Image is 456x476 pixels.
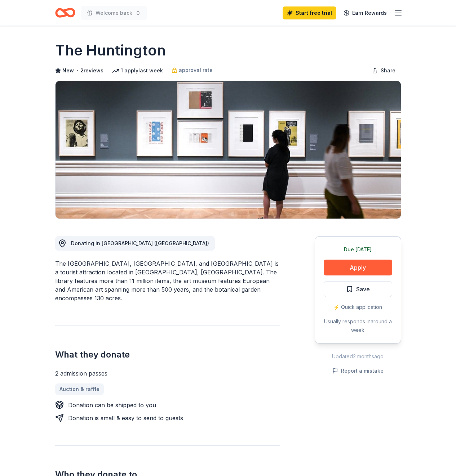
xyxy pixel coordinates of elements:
button: Save [324,281,392,297]
a: Start free trial [283,6,336,19]
h1: The Huntington [55,40,166,60]
img: Image for The Huntington [56,81,401,219]
button: Apply [324,260,392,275]
button: Share [366,63,401,78]
div: Usually responds in around a week [324,317,392,334]
div: ⚡️ Quick application [324,303,392,311]
button: 2reviews [80,66,103,75]
a: Home [55,4,75,21]
div: 2 admission passes [55,369,280,378]
a: approval rate [172,66,213,75]
div: Donation is small & easy to send to guests [68,414,183,422]
span: Donating in [GEOGRAPHIC_DATA] ([GEOGRAPHIC_DATA]) [71,240,209,246]
a: Earn Rewards [339,6,391,19]
span: approval rate [179,66,213,75]
button: Report a mistake [332,367,384,375]
div: The [GEOGRAPHIC_DATA], [GEOGRAPHIC_DATA], and [GEOGRAPHIC_DATA] is a tourist attraction located i... [55,259,280,302]
span: Share [381,66,395,75]
a: Auction & raffle [55,383,104,395]
button: Welcome back [81,6,147,20]
h2: What they donate [55,349,280,360]
span: Save [356,284,370,294]
div: Updated 2 months ago [315,352,401,361]
span: • [76,68,78,73]
div: Donation can be shipped to you [68,401,156,409]
span: New [62,66,74,75]
div: Due [DATE] [324,245,392,254]
span: Welcome back [96,9,132,17]
div: 1 apply last week [112,66,163,75]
